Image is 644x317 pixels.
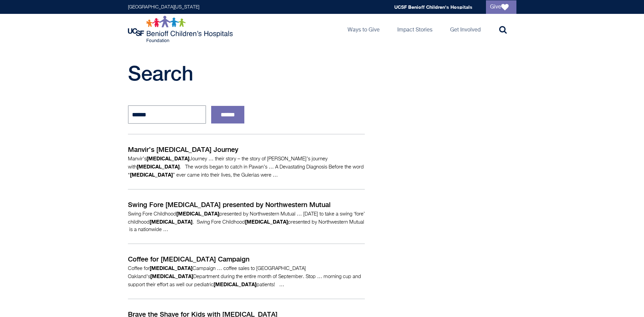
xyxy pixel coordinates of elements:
[128,264,365,289] p: Coffee for Campaign … coffee sales to [GEOGRAPHIC_DATA] Oakland's Department during the entire mo...
[150,273,193,279] strong: [MEDICAL_DATA]
[394,4,472,10] a: UCSF Benioff Children's Hospitals
[150,265,193,271] strong: [MEDICAL_DATA]
[128,61,388,85] h1: Search
[214,281,257,287] strong: [MEDICAL_DATA]
[128,16,235,43] img: Logo for UCSF Benioff Children's Hospitals Foundation
[128,134,365,189] a: Manvir’s [MEDICAL_DATA] Journey Manvir’s[MEDICAL_DATA]Journey … their story – the story of [PERSO...
[130,172,173,178] strong: [MEDICAL_DATA]
[128,155,365,179] p: Manvir’s Journey … their story – the story of [PERSON_NAME]’s journey with . The words began to c...
[128,244,365,299] a: Coffee for [MEDICAL_DATA] Campaign Coffee for[MEDICAL_DATA]Campaign … coffee sales to [GEOGRAPHIC...
[445,14,486,44] a: Get Involved
[486,0,516,14] a: Give
[176,210,219,217] strong: [MEDICAL_DATA]
[150,219,193,225] strong: [MEDICAL_DATA]
[128,189,365,244] a: Swing Fore [MEDICAL_DATA] presented by Northwestern Mutual Swing Fore Childhood[MEDICAL_DATA]pres...
[245,219,288,225] strong: [MEDICAL_DATA]
[128,144,365,155] p: Manvir’s [MEDICAL_DATA] Journey
[147,155,190,161] strong: [MEDICAL_DATA]
[137,163,180,169] strong: [MEDICAL_DATA]
[128,200,365,210] p: Swing Fore [MEDICAL_DATA] presented by Northwestern Mutual
[392,14,438,44] a: Impact Stories
[128,5,199,9] a: [GEOGRAPHIC_DATA][US_STATE]
[128,254,365,264] p: Coffee for [MEDICAL_DATA] Campaign
[342,14,385,44] a: Ways to Give
[128,210,365,233] p: Swing Fore Childhood presented by Northwestern Mutual … [DATE] to take a swing ‘fore’ childhood ....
